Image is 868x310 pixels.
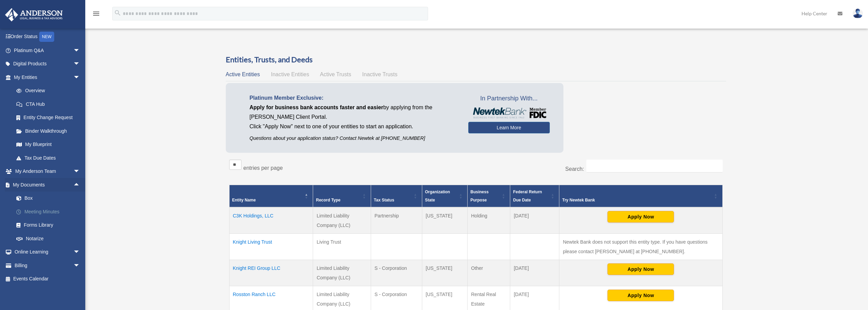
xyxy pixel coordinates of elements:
td: Other [468,260,510,286]
a: My Entitiesarrow_drop_down [5,70,87,84]
span: Inactive Trusts [362,71,397,77]
p: Questions about your application status? Contact Newtek at [PHONE_NUMBER] [250,134,458,143]
span: arrow_drop_down [73,57,87,71]
a: menu [92,12,100,18]
td: Living Trust [313,233,371,260]
span: Entity Name [232,198,256,202]
span: arrow_drop_down [73,245,87,259]
span: arrow_drop_down [73,70,87,84]
a: Digital Productsarrow_drop_down [5,57,90,71]
button: Apply Now [607,290,674,301]
p: Platinum Member Exclusive: [250,93,458,103]
td: Knight Living Trust [229,233,313,260]
img: User Pic [853,9,863,18]
a: My Anderson Teamarrow_drop_down [5,165,90,178]
span: arrow_drop_up [73,178,87,192]
span: Business Purpose [470,190,488,202]
span: Federal Return Due Date [513,190,542,202]
a: Entity Change Request [10,111,87,125]
span: Active Entities [226,71,260,77]
span: arrow_drop_down [73,44,87,58]
i: search [114,9,121,17]
td: Knight REI Group LLC [229,260,313,286]
img: Anderson Advisors Platinum Portal [3,8,65,21]
td: Newtek Bank does not support this entity type. If you have questions please contact [PERSON_NAME]... [559,233,722,260]
th: Try Newtek Bank : Activate to sort [559,185,722,207]
a: My Blueprint [10,138,87,151]
a: My Documentsarrow_drop_up [5,178,90,192]
a: Box [10,192,90,205]
p: Click "Apply Now" next to one of your entities to start an application. [250,122,458,131]
th: Business Purpose: Activate to sort [468,185,510,207]
td: S - Corporation [371,260,422,286]
td: Limited Liability Company (LLC) [313,207,371,234]
i: menu [92,10,100,18]
span: Record Type [316,198,340,202]
label: entries per page [244,165,283,171]
div: Try Newtek Bank [562,196,712,204]
span: arrow_drop_down [73,165,87,179]
a: Forms Library [10,218,90,232]
span: Organization State [425,190,450,202]
a: Events Calendar [5,272,90,286]
a: Binder Walkthrough [10,124,87,138]
td: C3K Holdings, LLC [229,207,313,234]
a: Tax Due Dates [10,151,87,165]
th: Entity Name: Activate to invert sorting [229,185,313,207]
td: [US_STATE] [422,260,468,286]
img: NewtekBankLogoSM.png [472,108,546,118]
a: Overview [10,84,84,98]
a: Meeting Minutes [10,205,90,218]
a: Platinum Q&Aarrow_drop_down [5,44,90,57]
span: In Partnership With... [468,93,550,104]
a: Learn More [468,122,550,133]
th: Record Type: Activate to sort [313,185,371,207]
button: Apply Now [607,211,674,223]
a: Notarize [10,232,90,245]
p: by applying from the [PERSON_NAME] Client Portal. [250,103,458,122]
th: Organization State: Activate to sort [422,185,468,207]
td: Limited Liability Company (LLC) [313,260,371,286]
td: [US_STATE] [422,207,468,234]
span: Tax Status [374,198,394,202]
td: Partnership [371,207,422,234]
span: Active Trusts [320,71,351,77]
h3: Entities, Trusts, and Deeds [226,54,726,65]
td: Holding [468,207,510,234]
div: NEW [39,32,54,42]
button: Apply Now [607,263,674,275]
span: Apply for business bank accounts faster and easier [250,104,383,110]
a: Online Learningarrow_drop_down [5,245,90,259]
th: Federal Return Due Date: Activate to sort [510,185,559,207]
span: Inactive Entities [271,71,309,77]
a: CTA Hub [10,97,87,111]
a: Billingarrow_drop_down [5,259,90,272]
span: arrow_drop_down [73,259,87,273]
th: Tax Status: Activate to sort [371,185,422,207]
td: [DATE] [510,207,559,234]
label: Search: [565,166,584,172]
td: [DATE] [510,260,559,286]
a: Order StatusNEW [5,30,90,44]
